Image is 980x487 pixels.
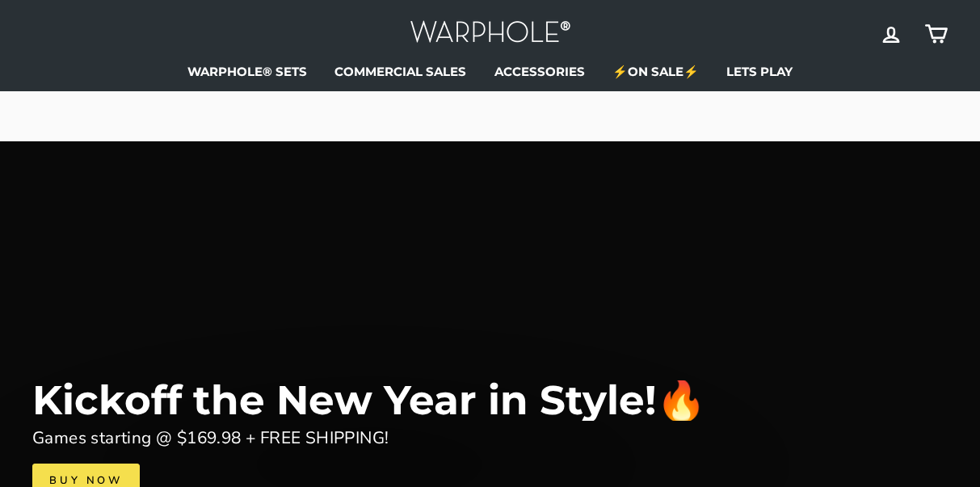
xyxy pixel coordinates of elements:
[322,59,478,83] a: COMMERCIAL SALES
[175,59,319,83] a: WARPHOLE® SETS
[410,16,571,51] img: Warphole
[32,425,389,451] div: Games starting @ $169.98 + FREE SHIPPING!
[32,380,706,421] div: Kickoff the New Year in Style!🔥
[32,59,948,83] ul: Primary
[600,59,711,83] a: ⚡ON SALE⚡
[482,59,597,83] a: ACCESSORIES
[714,59,805,83] a: LETS PLAY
